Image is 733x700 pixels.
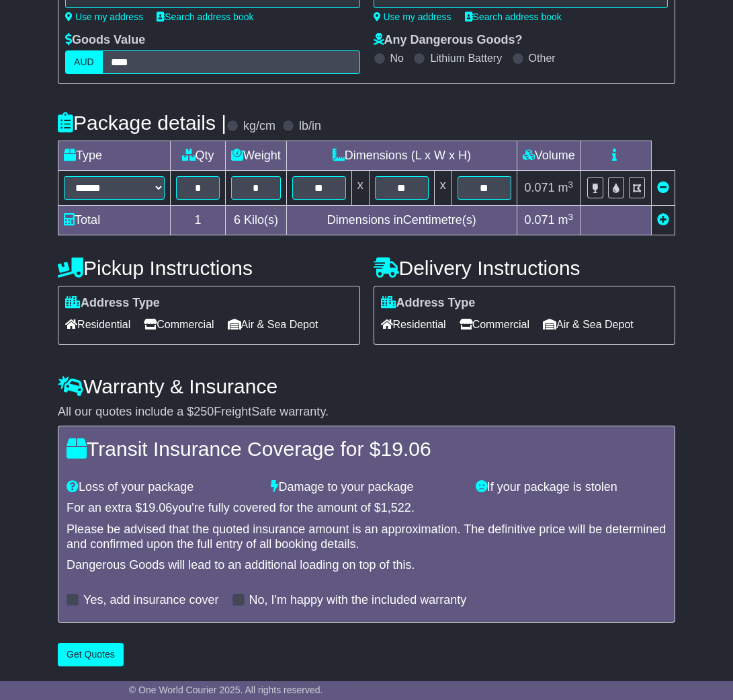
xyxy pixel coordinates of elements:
[568,180,574,190] sup: 3
[58,405,675,420] div: All our quotes include a $ FreightSafe warranty.
[430,52,502,65] label: Lithium Battery
[226,141,287,171] td: Weight
[157,11,253,22] a: Search address book
[657,181,669,194] a: Remove this item
[381,438,431,460] span: 19.06
[65,33,145,48] label: Goods Value
[142,501,172,514] span: 19.06
[129,685,323,695] span: © One World Courier 2025. All rights reserved.
[299,119,321,134] label: lb/in
[67,522,666,551] div: Please be advised that the quoted insurance amount is an approximation. The definitive price will...
[460,314,529,335] span: Commercial
[657,213,669,227] a: Add new item
[193,405,214,418] span: 250
[58,112,226,134] h4: Package details |
[264,480,468,495] div: Damage to your package
[374,257,675,279] h4: Delivery Instructions
[234,213,241,227] span: 6
[434,171,451,206] td: x
[465,11,562,22] a: Search address book
[351,171,369,206] td: x
[525,213,555,227] span: 0.071
[381,296,476,311] label: Address Type
[381,501,411,514] span: 1,522
[243,119,275,134] label: kg/cm
[67,558,666,573] div: Dangerous Goods will lead to an additional loading on top of this.
[58,643,124,666] button: Get Quotes
[65,11,143,22] a: Use my address
[249,593,467,608] label: No, I'm happy with the included warranty
[65,314,130,335] span: Residential
[517,141,580,171] td: Volume
[226,206,287,235] td: Kilo(s)
[67,438,666,460] h4: Transit Insurance Coverage for $
[381,314,446,335] span: Residential
[286,206,517,235] td: Dimensions in Centimetre(s)
[286,141,517,171] td: Dimensions (L x W x H)
[58,375,675,397] h4: Warranty & Insurance
[568,212,574,222] sup: 3
[171,141,226,171] td: Qty
[374,33,523,48] label: Any Dangerous Goods?
[65,296,160,311] label: Address Type
[58,141,171,171] td: Type
[525,181,555,194] span: 0.071
[558,213,574,227] span: m
[390,52,404,65] label: No
[67,501,666,516] div: For an extra $ you're fully covered for the amount of $ .
[58,206,171,235] td: Total
[469,480,673,495] div: If your package is stolen
[171,206,226,235] td: 1
[374,11,451,22] a: Use my address
[65,50,103,74] label: AUD
[83,593,218,608] label: Yes, add insurance cover
[529,52,556,65] label: Other
[58,257,359,279] h4: Pickup Instructions
[60,480,264,495] div: Loss of your package
[543,314,634,335] span: Air & Sea Depot
[228,314,318,335] span: Air & Sea Depot
[144,314,214,335] span: Commercial
[558,181,574,194] span: m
